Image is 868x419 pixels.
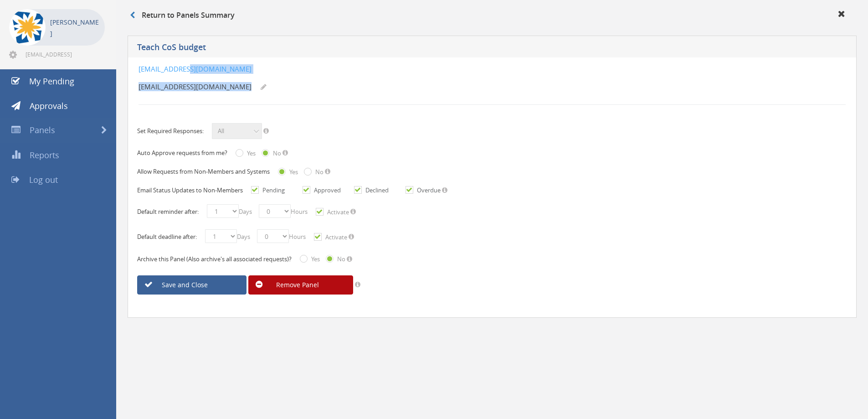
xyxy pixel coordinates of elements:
p: Set Required Responses: [137,127,204,135]
span: Log out [29,174,58,185]
label: No [335,255,345,264]
label: Declined [363,186,389,195]
p: [PERSON_NAME] [50,16,100,39]
label: Activate [325,208,349,217]
label: Yes [309,255,320,264]
label: No [271,149,281,158]
span: Allow Requests from Non-Members and Systems [137,167,270,176]
label: Pending [260,186,285,195]
label: Yes [287,168,298,177]
h3: Return to Panels Summary [130,11,235,20]
span: Email Status Updates to Non-Members [137,186,243,194]
label: Yes [245,149,256,158]
span: Days Hours [207,207,308,216]
h4: [EMAIL_ADDRESS][DOMAIN_NAME] [139,83,728,91]
span: Archive this Panel (Also archive's all associated requests)? [137,255,292,263]
a: Remove Panel [248,275,353,295]
span: Panels [30,124,55,135]
a: Save and Close [137,275,247,295]
span: Auto Approve requests from me? [137,149,227,157]
a: [EMAIL_ADDRESS][DOMAIN_NAME] [139,64,252,73]
label: No [313,168,324,177]
label: Approved [312,186,341,195]
p: Default reminder after: [137,207,199,216]
label: Overdue [415,186,441,195]
span: My Pending [29,76,74,87]
span: Approvals [30,100,68,111]
label: Activate [323,233,347,242]
span: Reports [30,150,59,160]
span: Days Hours [205,233,306,241]
p: Default deadline after: [137,233,197,241]
h5: Teach CoS budget [137,43,636,54]
span: [EMAIL_ADDRESS][DOMAIN_NAME] [26,51,103,58]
